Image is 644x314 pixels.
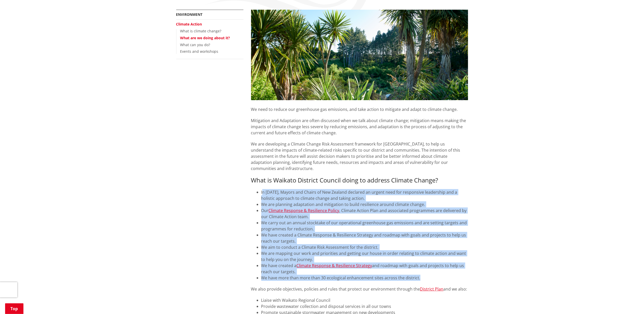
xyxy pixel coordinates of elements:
p: We also provide objectives, policies and rules that protect our environment through the and we also: [251,286,468,292]
li: We are planning adaptation and mitigation to build resilience around climate change. [261,201,468,207]
li: We are mapping our work and priorities and getting our house in order relating to climate action ... [261,250,468,263]
iframe: Messenger Launcher [621,293,639,311]
p: We need to reduce our greenhouse gas emissions, and take action to mitigate and adapt to climate ... [251,100,468,112]
li: We have more than more than 30 ecological enhancement sites across the district. [261,275,468,281]
a: Top [5,303,23,314]
a: Climate Response & Resilience Policy [269,208,339,213]
li: We have created a Climate Response & Resilience Strategy and roadmap with goals and projects to h... [261,232,468,244]
a: What can you do? [180,42,210,47]
li: We aim to conduct a Climate Risk Assessment for the district. [261,244,468,250]
li: Provide wastewater collection and disposal services in all our towns [261,303,468,309]
a: What are we doing about it? [180,35,230,40]
li: We carry out an annual stocktake of our operational greenhouse gas emissions and are setting targ... [261,220,468,232]
h3: What is Waikato District Council doing to address Climate Change? [251,177,468,184]
a: Environment [176,12,203,17]
p: We are developing a Climate Change Risk Assessment framework for [GEOGRAPHIC_DATA], to help us un... [251,141,468,172]
a: Climate Response & Resilience Strategy [297,263,372,268]
a: Climate Action [176,22,202,27]
a: What is climate change? [180,29,222,33]
li: In [DATE], Mayors and Chairs of New Zealand declared an urgent need for responsive leadership and... [261,189,468,201]
p: Mitigation and Adaptation are often discussed when we talk about climate change; mitigation means... [251,117,468,136]
img: Water are we doing about it? Climate Action banner [251,10,468,100]
li: Liaise with Waikato Regional Council [261,297,468,303]
a: Events and workshops [180,49,218,54]
li: Our , Climate Action Plan and associated programmes are delivered by our Climate Action team. [261,207,468,220]
li: We have created a and roadmap with goals and projects to help us reach our targets. [261,263,468,275]
a: District Plan [420,286,444,292]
